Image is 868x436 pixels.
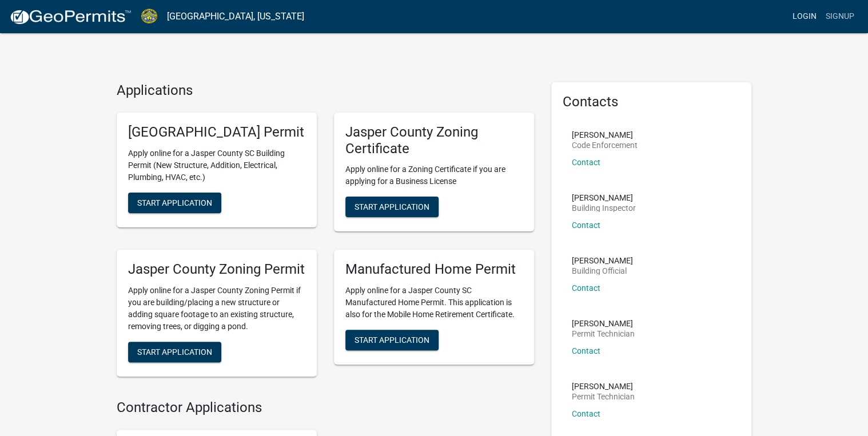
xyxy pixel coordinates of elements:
[572,409,600,418] a: Contact
[345,261,523,278] h5: Manufactured Home Permit
[572,158,600,167] a: Contact
[345,163,523,187] p: Apply online for a Zoning Certificate if you are applying for a Business License
[572,283,600,293] a: Contact
[821,6,859,27] a: Signup
[572,346,600,355] a: Contact
[345,124,523,157] h5: Jasper County Zoning Certificate
[572,393,635,401] p: Permit Technician
[355,202,429,211] span: Start Application
[137,347,212,357] span: Start Application
[128,285,305,333] p: Apply online for a Jasper County Zoning Permit if you are building/placing a new structure or add...
[128,124,305,141] h5: [GEOGRAPHIC_DATA] Permit
[572,382,635,390] p: [PERSON_NAME]
[345,197,439,217] button: Start Application
[117,399,534,416] h4: Contractor Applications
[572,267,633,275] p: Building Official
[572,194,636,202] p: [PERSON_NAME]
[117,82,534,99] h4: Applications
[128,342,221,362] button: Start Application
[345,330,439,350] button: Start Application
[563,94,740,110] h5: Contacts
[345,285,523,321] p: Apply online for a Jasper County SC Manufactured Home Permit. This application is also for the Mo...
[128,147,305,183] p: Apply online for a Jasper County SC Building Permit (New Structure, Addition, Electrical, Plumbin...
[572,257,633,265] p: [PERSON_NAME]
[572,141,638,149] p: Code Enforcement
[788,6,821,27] a: Login
[572,131,638,139] p: [PERSON_NAME]
[117,82,534,386] wm-workflow-list-section: Applications
[128,261,305,278] h5: Jasper County Zoning Permit
[137,198,212,207] span: Start Application
[141,9,158,24] img: Jasper County, South Carolina
[355,335,429,345] span: Start Application
[572,330,635,338] p: Permit Technician
[128,193,221,213] button: Start Application
[572,204,636,212] p: Building Inspector
[167,7,304,26] a: [GEOGRAPHIC_DATA], [US_STATE]
[572,221,600,230] a: Contact
[572,319,635,327] p: [PERSON_NAME]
